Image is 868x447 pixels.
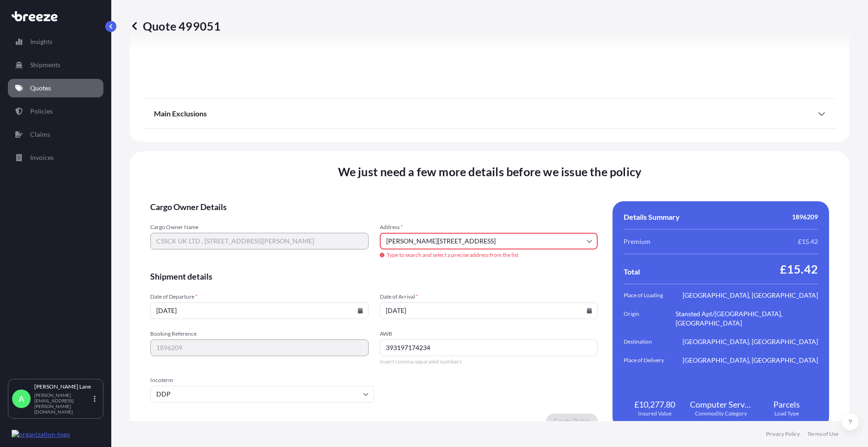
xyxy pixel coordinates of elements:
span: Stansted Apt/[GEOGRAPHIC_DATA], [GEOGRAPHIC_DATA] [676,309,818,328]
div: Main Exclusions [154,102,825,125]
span: Incoterm [150,377,374,384]
span: Parcels [773,399,800,410]
span: We just need a few more details before we issue the policy [338,164,642,179]
a: Terms of Use [807,430,838,438]
a: Claims [8,125,103,144]
p: Create Policy [554,416,590,426]
span: Shipment details [150,271,598,282]
span: Load Type [774,410,799,417]
span: Place of Delivery [624,356,676,365]
span: Date of Departure [150,293,369,300]
span: Booking Reference [150,330,369,338]
span: 1896209 [792,212,818,222]
span: £10,277.80 [634,399,675,410]
span: Destination [624,337,676,346]
input: Cargo owner address [380,233,598,249]
span: Total [624,267,640,276]
input: dd/mm/yyyy [380,302,598,319]
span: Date of Arrival [380,293,598,300]
a: Privacy Policy [766,430,800,438]
p: Quotes [30,83,51,93]
span: £15.42 [780,262,818,276]
span: Place of Loading [624,291,676,300]
a: Policies [8,102,103,121]
span: £15.42 [798,237,818,246]
p: Claims [30,130,50,139]
a: Quotes [8,79,103,97]
img: organization-logo [12,430,70,439]
span: Main Exclusions [154,109,207,118]
p: Invoices [30,153,54,162]
span: Type to search and select a precise address from the list [380,251,598,259]
span: Address [380,223,598,231]
span: Premium [624,237,651,246]
input: dd/mm/yyyy [150,302,369,319]
span: Cargo Owner Details [150,201,598,212]
p: Shipments [30,60,60,70]
input: Select... [150,386,374,402]
span: Cargo Owner Name [150,223,369,231]
a: Shipments [8,56,103,74]
a: Invoices [8,148,103,167]
span: Commodity Category [695,410,747,417]
span: Details Summary [624,212,680,222]
a: Insights [8,32,103,51]
p: Quote 499051 [130,19,221,33]
span: Insured Value [638,410,671,417]
span: [GEOGRAPHIC_DATA], [GEOGRAPHIC_DATA] [683,356,818,365]
button: Create Policy [546,414,598,428]
span: A [19,394,24,403]
span: [GEOGRAPHIC_DATA], [GEOGRAPHIC_DATA] [683,337,818,346]
span: AWB [380,330,598,338]
span: Insert comma-separated numbers [380,358,598,365]
span: Origin [624,309,676,328]
input: Number1, number2,... [380,339,598,356]
p: Policies [30,107,53,116]
span: [GEOGRAPHIC_DATA], [GEOGRAPHIC_DATA] [683,291,818,300]
input: Your internal reference [150,339,369,356]
p: [PERSON_NAME][EMAIL_ADDRESS][PERSON_NAME][DOMAIN_NAME] [34,392,92,415]
p: [PERSON_NAME] Lane [34,383,92,390]
p: Insights [30,37,52,46]
span: Computer Servers, Desktop Computers, Computer Parts, Peripherals [690,399,752,410]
